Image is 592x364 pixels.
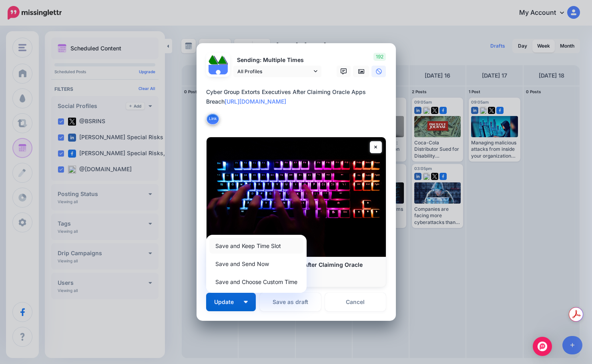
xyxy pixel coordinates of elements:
[218,55,228,65] img: 1Q3z5d12-75797.jpg
[209,256,303,272] a: Save and Send Now
[533,337,552,356] div: Open Intercom Messenger
[206,235,307,293] div: Update
[207,137,386,257] img: Cyber Group Extorts Executives After Claiming Oracle Apps Breach
[206,293,256,311] button: Update
[214,299,240,305] span: Update
[209,238,303,254] a: Save and Keep Time Slot
[260,293,321,311] button: Save as draft
[233,56,321,65] p: Sending: Multiple Times
[209,55,218,65] img: 379531_475505335829751_837246864_n-bsa122537.jpg
[233,66,321,77] a: All Profiles
[373,53,386,61] span: 192
[325,293,386,311] a: Cancel
[209,274,303,290] a: Save and Choose Custom Time
[209,65,228,84] img: user_default_image.png
[206,113,219,125] button: Link
[237,67,312,76] span: All Profiles
[244,301,248,303] img: arrow-down-white.png
[206,87,390,106] div: Cyber Group Extorts Executives After Claiming Oracle Apps Breach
